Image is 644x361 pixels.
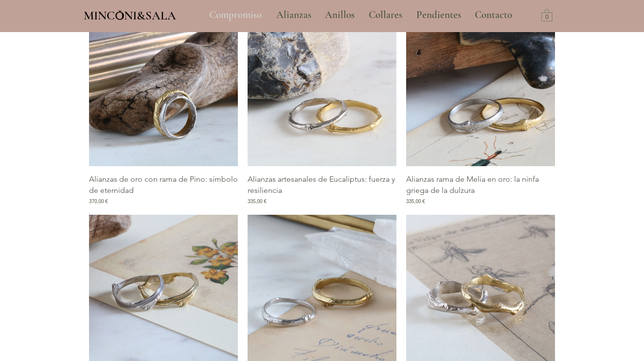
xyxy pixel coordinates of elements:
a: Alianzas artesanales de Eucaliptus: fuerza y resiliencia335,00 € [248,174,396,205]
a: Alianzas artesanales de oro Minconi Sala [89,17,238,166]
p: Compromiso [204,3,267,27]
p: Anillos [320,3,359,27]
p: Alianzas de oro con rama de Pino: símbolo de eternidad [89,174,238,196]
a: Carrito con 0 ítems [541,8,553,21]
nav: Sitio [183,3,539,27]
text: 0 [545,14,549,21]
a: Alianzas inspiradas en la naturaleza Barcelona [406,17,555,166]
p: Pendientes [411,3,466,27]
p: Contacto [470,3,517,27]
div: Galería de Alianzas de oro con rama de Pino: símbolo de eternidad [89,17,238,205]
a: Alianzas [269,3,318,27]
a: Alianzas artesanales Minconi Sala [248,17,396,166]
p: Collares [364,3,407,27]
p: Alianzas rama de Melia en oro: la ninfa griega de la dulzura [406,174,555,196]
a: MINCONI&SALA [84,6,176,22]
p: Alianzas artesanales de Eucaliptus: fuerza y resiliencia [248,174,396,196]
div: Galería de Alianzas artesanales de Eucaliptus: fuerza y resiliencia [248,17,396,205]
span: 335,00 € [406,198,425,205]
div: Galería de Alianzas rama de Melia en oro: la ninfa griega de la dulzura [406,17,555,205]
span: 335,00 € [248,198,267,205]
img: Minconi Sala [116,10,124,20]
a: Anillos [318,3,361,27]
a: Alianzas rama de Melia en oro: la ninfa griega de la dulzura335,00 € [406,174,555,205]
a: Contacto [467,3,520,27]
span: 370,00 € [89,198,108,205]
a: Alianzas de oro con rama de Pino: símbolo de eternidad370,00 € [89,174,238,205]
a: Collares [361,3,409,27]
a: Compromiso [202,3,269,27]
a: Pendientes [409,3,467,27]
span: MINCONI&SALA [84,8,176,23]
p: Alianzas [271,3,316,27]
